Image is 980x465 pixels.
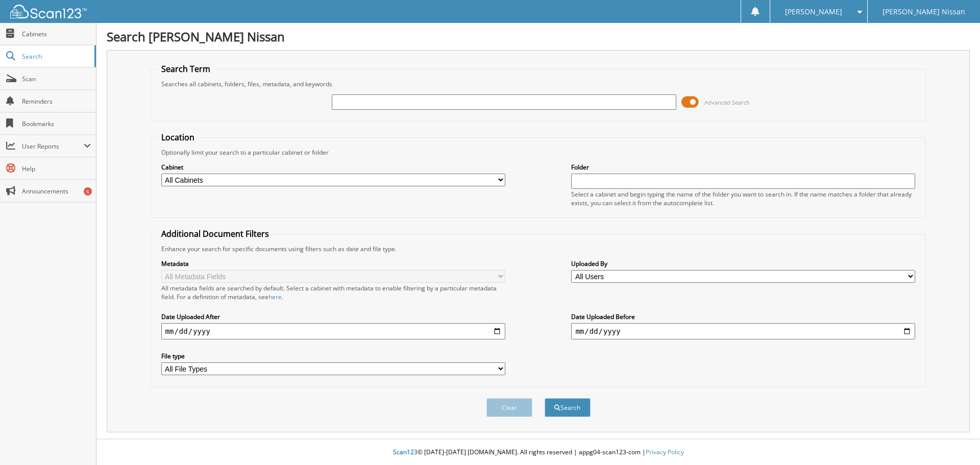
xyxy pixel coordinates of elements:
input: start [161,323,505,339]
label: File type [161,352,505,360]
span: [PERSON_NAME] Nissan [883,9,965,15]
button: Search [545,398,591,417]
label: Metadata [161,259,505,268]
span: Advanced Search [704,99,750,106]
label: Uploaded By [571,259,915,268]
label: Cabinet [161,163,505,172]
legend: Search Term [156,63,215,75]
span: Scan [22,75,91,83]
a: here [268,292,282,301]
img: scan123-logo-white.svg [10,5,87,18]
span: Help [22,164,91,173]
div: 6 [84,187,92,195]
input: end [571,323,915,339]
legend: Location [156,132,200,143]
div: Optionally limit your search to a particular cabinet or folder [156,148,921,157]
span: User Reports [22,142,84,151]
span: Bookmarks [22,119,91,128]
label: Folder [571,163,915,172]
span: [PERSON_NAME] [785,9,842,15]
div: Select a cabinet and begin typing the name of the folder you want to search in. If the name match... [571,190,915,207]
div: © [DATE]-[DATE] [DOMAIN_NAME]. All rights reserved | appg04-scan123-com | [96,440,980,465]
span: Reminders [22,97,91,106]
legend: Additional Document Filters [156,228,274,239]
div: Searches all cabinets, folders, files, metadata, and keywords [156,80,921,88]
a: Privacy Policy [646,448,684,456]
span: Scan123 [393,448,418,456]
span: Announcements [22,187,91,195]
label: Date Uploaded Before [571,312,915,321]
h1: Search [PERSON_NAME] Nissan [107,28,970,45]
button: Clear [486,398,532,417]
div: All metadata fields are searched by default. Select a cabinet with metadata to enable filtering b... [161,284,505,301]
div: Enhance your search for specific documents using filters such as date and file type. [156,244,921,253]
span: Cabinets [22,30,91,38]
label: Date Uploaded After [161,312,505,321]
span: Search [22,52,89,61]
